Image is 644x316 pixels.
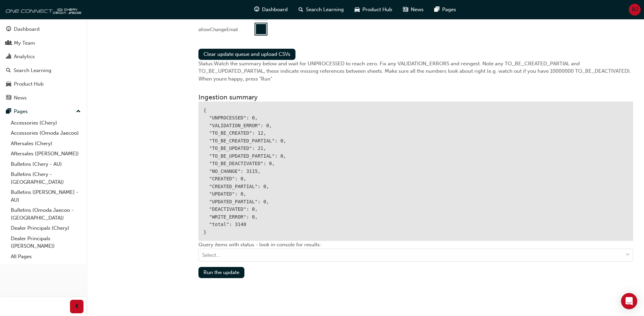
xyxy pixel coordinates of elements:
[14,67,51,74] div: Search Learning
[198,267,244,278] button: Run the update
[3,23,84,36] a: Dashboard
[629,4,641,16] button: RJ
[3,37,84,49] a: My Team
[349,3,398,17] a: car-iconProduct Hub
[299,5,303,14] span: search-icon
[3,3,81,16] img: oneconnect
[198,26,238,33] div: allowChangeEmail
[398,3,429,17] a: news-iconNews
[6,40,11,46] span: people-icon
[8,169,84,187] a: Bulletins (Chery - [GEOGRAPHIC_DATA])
[3,50,84,63] a: Analytics
[434,5,439,14] span: pages-icon
[198,101,633,241] div: { "UNPROCESSED": 0, "VALIDATION_ERROR": 0, "TO_BE_CREATED": 12, "TO_BE_CREATED_PARTIAL": 0, "TO_B...
[3,105,84,118] button: Pages
[442,6,456,14] span: Pages
[8,223,84,233] a: Dealer Principals (Chery)
[632,6,638,14] span: RJ
[3,22,84,105] button: DashboardMy TeamAnalyticsSearch LearningProduct HubNews
[8,128,84,138] a: Accessories (Omoda Jaecoo)
[621,293,637,309] div: Open Intercom Messenger
[3,78,84,90] a: Product Hub
[6,109,11,115] span: pages-icon
[6,68,11,74] span: search-icon
[198,60,633,83] div: Status: Watch the summary below and wait for UNPROCESSED to reach zero. Fix any VALIDATION_ERRORS...
[14,53,35,61] div: Analytics
[8,251,84,262] a: All Pages
[14,25,40,33] div: Dashboard
[8,233,84,251] a: Dealer Principals ([PERSON_NAME])
[14,39,35,47] div: My Team
[76,107,81,116] span: up-icon
[198,49,295,60] button: Clear update queue and upload CSVs
[74,302,79,311] span: prev-icon
[3,64,84,77] a: Search Learning
[429,3,461,17] a: pages-iconPages
[198,241,633,267] div: Query items with status - look in console for results:
[202,251,220,259] div: Select...
[249,3,293,17] a: guage-iconDashboard
[8,138,84,149] a: Aftersales (Chery)
[14,108,28,115] div: Pages
[14,80,44,88] div: Product Hub
[306,6,344,14] span: Search Learning
[14,94,27,102] div: News
[411,6,424,14] span: News
[8,187,84,205] a: Bulletins ([PERSON_NAME] - AU)
[6,54,11,60] span: chart-icon
[403,5,408,14] span: news-icon
[8,205,84,223] a: Bulletins (Omoda Jaecoo - [GEOGRAPHIC_DATA])
[3,92,84,104] a: News
[362,6,392,14] span: Product Hub
[6,81,11,87] span: car-icon
[625,251,630,259] span: down-icon
[8,159,84,170] a: Bulletins (Chery - AU)
[6,95,11,101] span: news-icon
[355,5,360,14] span: car-icon
[254,5,259,14] span: guage-icon
[8,149,84,159] a: Aftersales ([PERSON_NAME])
[8,118,84,128] a: Accessories (Chery)
[262,6,288,14] span: Dashboard
[198,93,633,101] h3: Ingestion summary
[293,3,349,17] a: search-iconSearch Learning
[6,26,11,32] span: guage-icon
